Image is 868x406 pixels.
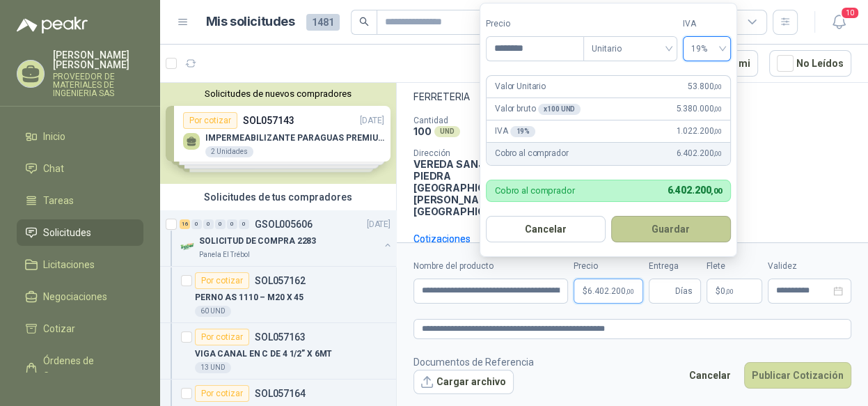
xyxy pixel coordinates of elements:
label: Flete [707,260,762,273]
p: Panela El Trébol [199,249,250,260]
label: Validez [768,260,851,273]
a: Órdenes de Compra [17,348,143,389]
button: Cancelar [681,362,739,389]
p: [PERSON_NAME] [PERSON_NAME] [53,50,143,70]
a: Negociaciones [17,283,143,310]
button: No Leídos [769,50,851,77]
label: Entrega [649,260,701,273]
button: Solicitudes de nuevos compradores [166,88,390,99]
p: VEREDA SANJON DE PIEDRA [GEOGRAPHIC_DATA] , [PERSON_NAME][GEOGRAPHIC_DATA] [413,158,537,217]
span: $ [716,287,720,295]
span: Unitario [592,38,669,59]
label: IVA [683,17,731,31]
span: ,00 [626,288,634,295]
p: Valor Unitario [495,80,546,93]
p: VIGA CANAL EN C DE 4 1/2” X 6MT [195,348,332,361]
span: Inicio [43,129,65,144]
a: Solicitudes [17,219,143,246]
span: ,00 [711,187,722,196]
span: Licitaciones [43,257,95,272]
p: Cobro al comprador [495,147,568,160]
a: Tareas [17,187,143,214]
p: SOLICITUD DE COMPRA 2283 [199,235,316,248]
p: Dirección [413,148,537,158]
div: UND [434,126,460,137]
a: Cotizar [17,315,143,342]
button: 10 [826,10,851,35]
p: $ 0,00 [707,279,762,304]
span: ,00 [713,83,722,91]
span: search [359,17,369,26]
p: IVA [495,125,535,138]
button: Publicar Cotización [744,362,851,389]
img: Company Logo [180,238,196,255]
span: ,00 [713,150,722,157]
div: 0 [203,219,214,229]
label: Precio [574,260,643,273]
a: Licitaciones [17,251,143,278]
span: Órdenes de Compra [43,353,130,384]
img: Logo peakr [17,17,88,33]
span: 10 [840,6,860,19]
label: Precio [486,17,583,31]
span: Solicitudes [43,225,91,240]
div: 13 UND [195,362,231,373]
span: 6.402.200 [667,185,721,196]
div: 0 [239,219,249,229]
button: Guardar [611,216,731,242]
span: 53.800 [688,80,722,93]
p: SOL057164 [255,389,306,398]
span: Chat [43,161,64,176]
span: 6.402.200 [676,147,721,160]
div: Cotizaciones [413,231,471,247]
p: Cobro al comprador [495,186,575,195]
p: SOL057163 [255,332,306,342]
span: 6.402.200 [587,287,634,295]
span: 1.022.200 [676,125,721,138]
span: Tareas [43,193,74,208]
div: x 100 UND [538,104,581,115]
label: Nombre del producto [413,260,568,273]
div: Por cotizar [195,272,249,289]
a: Por cotizarSOL057162PERNO AS 1110 – M20 X 4560 UND [160,267,396,323]
div: 0 [191,219,202,229]
p: SOL057162 [255,276,306,286]
p: PERNO AS 1110 – M20 X 45 [195,291,303,304]
span: Cotizar [43,321,75,336]
span: 5.380.000 [676,102,721,116]
span: 19% [691,38,723,59]
button: Cargar archivo [413,370,514,395]
p: [DATE] [367,218,390,231]
span: Negociaciones [43,289,107,304]
h1: Mis solicitudes [206,12,295,32]
span: 0 [720,287,734,295]
p: Valor bruto [495,102,581,116]
span: ,00 [713,127,722,135]
div: Solicitudes de nuevos compradoresPor cotizarSOL057143[DATE] IMPERMEABILIZANTE PARAGUAS PREMIUM2 U... [160,83,396,184]
a: Chat [17,155,143,182]
div: 19 % [510,126,535,137]
span: ,00 [713,105,722,113]
div: 0 [215,219,226,229]
span: Días [675,279,693,303]
span: ,00 [725,288,734,295]
div: 60 UND [195,306,231,317]
div: 16 [180,219,190,229]
div: Por cotizar [195,329,249,345]
p: FERRETERIA [413,89,851,104]
div: Por cotizar [195,385,249,402]
span: 1481 [306,14,340,31]
p: GSOL005606 [255,219,313,229]
p: PROVEEDOR DE MATERIALES DE INGENIERIA SAS [53,72,143,97]
p: $6.402.200,00 [574,279,643,304]
p: 100 [413,125,432,137]
a: Inicio [17,123,143,150]
a: Por cotizarSOL057163VIGA CANAL EN C DE 4 1/2” X 6MT13 UND [160,323,396,380]
a: 16 0 0 0 0 0 GSOL005606[DATE] Company LogoSOLICITUD DE COMPRA 2283Panela El Trébol [180,216,393,260]
div: 0 [227,219,237,229]
div: Solicitudes de tus compradores [160,184,396,210]
p: Documentos de Referencia [413,354,534,370]
button: Cancelar [486,216,606,242]
p: Cantidad [413,116,567,125]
